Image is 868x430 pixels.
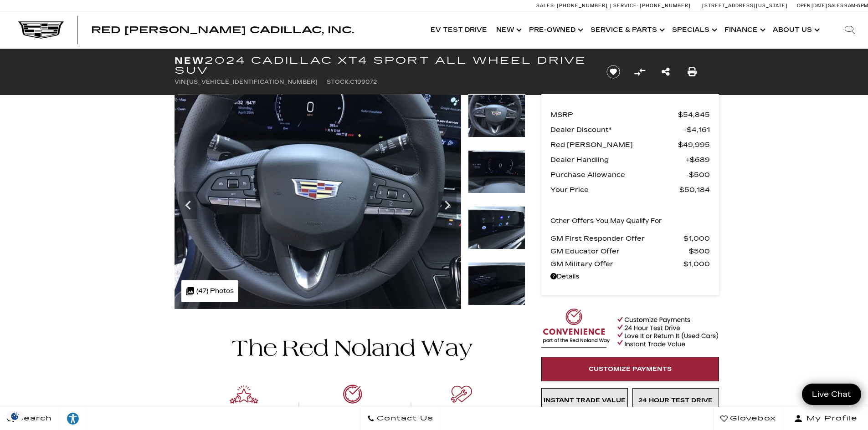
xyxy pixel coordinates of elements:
span: $4,161 [684,123,710,136]
a: Explore your accessibility options [59,407,87,430]
span: VIN: [175,79,187,85]
span: GM First Responder Offer [550,232,683,245]
a: 24 Hour Test Drive [632,388,719,413]
span: Search [14,412,52,425]
span: Your Price [550,183,679,196]
a: Specials [668,12,720,48]
span: Glovebox [728,412,776,425]
img: New 2024 Deep Sea Metallic Cadillac Sport image 21 [468,206,525,249]
span: 9 AM-6 PM [844,3,868,9]
button: Compare Vehicle [633,65,647,79]
a: Instant Trade Value [541,388,628,413]
img: New 2024 Deep Sea Metallic Cadillac Sport image 22 [468,262,525,305]
a: Share this New 2024 Cadillac XT4 Sport All Wheel Drive SUV [662,66,670,78]
a: Live Chat [802,384,861,405]
span: $500 [686,168,710,181]
span: [US_VEHICLE_IDENTIFICATION_NUMBER] [187,79,318,85]
div: Privacy Settings [5,411,26,421]
span: 24 Hour Test Drive [638,397,713,404]
span: Sales: [536,3,555,9]
div: (47) Photos [181,280,238,302]
div: Explore your accessibility options [59,412,87,425]
span: Purchase Allowance [550,168,686,181]
img: New 2024 Deep Sea Metallic Cadillac Sport image 20 [468,150,525,193]
span: MSRP [550,108,678,121]
span: $54,845 [678,108,710,121]
a: GM Educator Offer $500 [550,245,710,258]
a: Red [PERSON_NAME] Cadillac, Inc. [91,25,354,35]
a: Purchase Allowance $500 [550,168,710,181]
a: Red [PERSON_NAME] $49,995 [550,138,710,151]
span: Service: [613,3,638,9]
span: Instant Trade Value [544,397,626,404]
a: Dealer Handling $689 [550,153,710,166]
p: Other Offers You May Qualify For [550,215,662,228]
strong: New [175,55,205,66]
span: $50,184 [679,183,710,196]
h1: 2024 Cadillac XT4 Sport All Wheel Drive SUV [175,56,591,76]
span: $500 [689,245,710,258]
span: C199072 [350,79,377,85]
a: [STREET_ADDRESS][US_STATE] [702,3,788,9]
img: Cadillac Dark Logo with Cadillac White Text [18,21,64,39]
a: GM First Responder Offer $1,000 [550,232,710,245]
span: GM Educator Offer [550,245,689,258]
a: Pre-Owned [524,12,586,48]
span: $1,000 [683,258,710,270]
span: Customize Payments [589,365,672,373]
span: Red [PERSON_NAME] [550,138,678,151]
span: Open [DATE] [797,3,827,9]
div: Next [438,192,457,219]
span: [PHONE_NUMBER] [640,3,691,9]
a: Dealer Discount* $4,161 [550,123,710,136]
img: New 2024 Deep Sea Metallic Cadillac Sport image 19 [468,94,525,137]
span: GM Military Offer [550,258,683,270]
a: EV Test Drive [426,12,492,48]
img: New 2024 Deep Sea Metallic Cadillac Sport image 19 [175,94,461,309]
a: Print this New 2024 Cadillac XT4 Sport All Wheel Drive SUV [688,66,697,78]
button: Open user profile menu [783,407,868,430]
a: MSRP $54,845 [550,108,710,121]
a: Contact Us [360,407,441,430]
span: [PHONE_NUMBER] [557,3,608,9]
a: GM Military Offer $1,000 [550,258,710,270]
span: Stock: [327,79,350,85]
span: My Profile [803,412,858,425]
a: Customize Payments [541,357,719,381]
a: About Us [768,12,822,48]
a: Your Price $50,184 [550,183,710,196]
div: Previous [179,192,197,219]
a: Service: [PHONE_NUMBER] [610,3,693,8]
span: Live Chat [807,389,856,400]
a: Sales: [PHONE_NUMBER] [536,3,610,8]
span: $49,995 [678,138,710,151]
a: New [492,12,524,48]
span: Red [PERSON_NAME] Cadillac, Inc. [91,25,354,35]
span: $1,000 [683,232,710,245]
span: Dealer Discount* [550,123,684,136]
a: Details [550,270,710,283]
a: Service & Parts [586,12,668,48]
span: Sales: [828,3,844,9]
div: Search [832,12,868,48]
span: Contact Us [375,412,433,425]
a: Finance [720,12,768,48]
button: Save vehicle [603,65,623,79]
span: $689 [686,153,710,166]
span: Dealer Handling [550,153,686,166]
a: Glovebox [713,407,783,430]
